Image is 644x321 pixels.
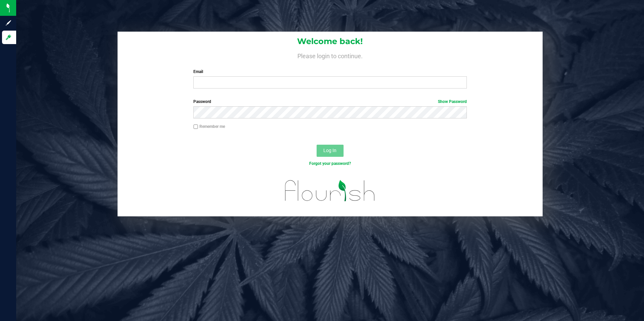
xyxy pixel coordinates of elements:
[277,174,383,208] img: flourish_logo.svg
[118,51,543,59] h4: Please login to continue.
[5,34,12,41] inline-svg: Log in
[193,69,467,75] label: Email
[118,37,543,46] h1: Welcome back!
[438,99,467,104] a: Show Password
[317,145,344,157] button: Log In
[323,148,336,153] span: Log In
[309,161,351,166] a: Forgot your password?
[5,20,12,26] inline-svg: Sign up
[193,99,211,104] span: Password
[193,123,225,130] label: Remember me
[193,124,198,129] input: Remember me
